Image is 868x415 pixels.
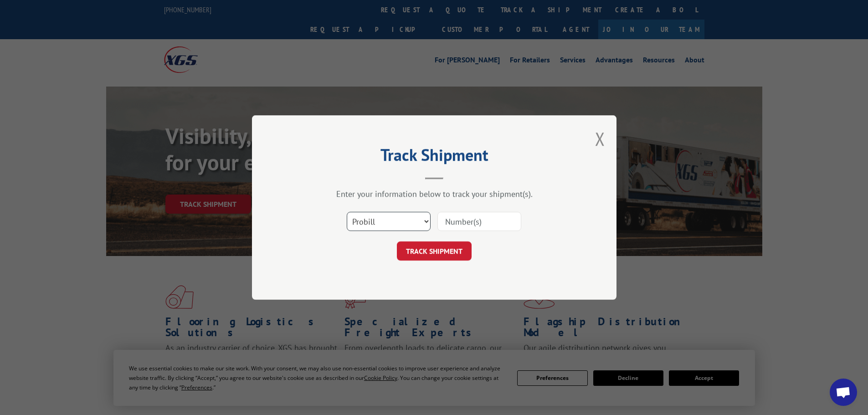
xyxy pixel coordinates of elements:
[595,127,605,151] button: Close modal
[298,189,571,199] div: Enter your information below to track your shipment(s).
[397,241,472,261] button: TRACK SHIPMENT
[830,379,857,406] div: Open chat
[298,149,571,166] h2: Track Shipment
[437,212,521,231] input: Number(s)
